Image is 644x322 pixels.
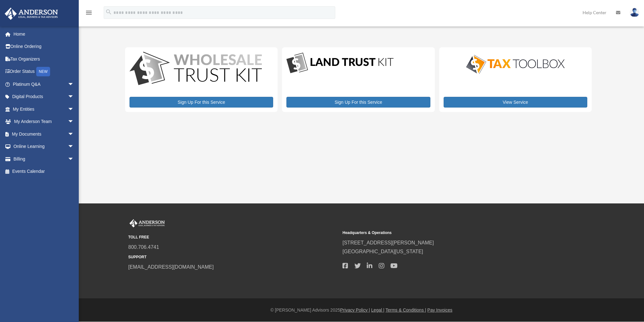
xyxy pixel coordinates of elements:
[4,115,83,128] a: My Anderson Teamarrow_drop_down
[4,78,83,91] a: Platinum Q&Aarrow_drop_down
[128,234,338,241] small: TOLL FREE
[129,52,262,87] img: WS-Trust-Kit-lgo-1.jpg
[4,28,83,40] a: Home
[342,230,552,236] small: Headquarters & Operations
[4,165,83,178] a: Events Calendar
[4,153,83,165] a: Billingarrow_drop_down
[342,249,423,254] a: [GEOGRAPHIC_DATA][US_STATE]
[85,11,93,16] a: menu
[4,140,83,153] a: Online Learningarrow_drop_down
[68,78,80,91] span: arrow_drop_down
[105,9,112,15] i: search
[427,307,452,313] a: Pay Invoices
[128,219,166,227] img: Anderson Advisors Platinum Portal
[342,240,434,245] a: [STREET_ADDRESS][PERSON_NAME]
[340,307,370,313] a: Privacy Policy |
[4,128,83,140] a: My Documentsarrow_drop_down
[128,254,338,261] small: SUPPORT
[4,91,80,103] a: Digital Productsarrow_drop_down
[286,97,430,108] a: Sign Up For this Service
[371,307,384,313] a: Legal |
[68,115,80,128] span: arrow_drop_down
[129,97,273,108] a: Sign Up For this Service
[286,52,394,75] img: LandTrust_lgo-1.jpg
[4,65,83,78] a: Order StatusNEW
[128,244,159,250] a: 800.706.4741
[36,67,50,76] div: NEW
[68,153,80,166] span: arrow_drop_down
[4,103,83,115] a: My Entitiesarrow_drop_down
[68,128,80,141] span: arrow_drop_down
[68,103,80,116] span: arrow_drop_down
[85,9,93,16] i: menu
[68,91,80,103] span: arrow_drop_down
[3,8,60,20] img: Anderson Advisors Platinum Portal
[444,97,587,108] a: View Service
[630,8,639,17] img: User Pic
[4,40,83,53] a: Online Ordering
[4,53,83,65] a: Tax Organizers
[386,307,426,313] a: Terms & Conditions |
[79,306,644,314] div: © [PERSON_NAME] Advisors 2025
[68,140,80,153] span: arrow_drop_down
[128,264,214,270] a: [EMAIL_ADDRESS][DOMAIN_NAME]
